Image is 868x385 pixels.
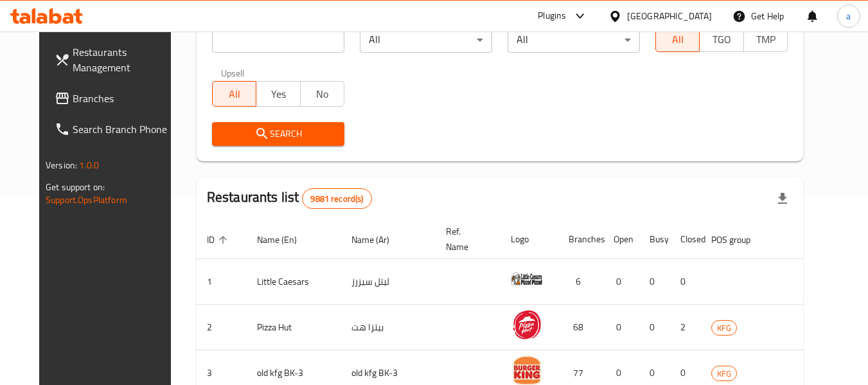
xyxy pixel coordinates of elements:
[639,305,670,350] td: 0
[670,220,701,259] th: Closed
[670,259,701,305] td: 0
[558,259,603,305] td: 6
[44,114,184,145] a: Search Branch Phone
[207,232,231,247] span: ID
[705,30,738,49] span: TGO
[212,122,344,146] button: Search
[511,263,543,295] img: Little Caesars
[767,183,798,214] div: Export file
[743,26,788,52] button: TMP
[46,179,105,195] span: Get support on:
[341,305,436,350] td: بيتزا هت
[303,193,371,205] span: 9881 record(s)
[627,9,712,23] div: [GEOGRAPHIC_DATA]
[73,121,174,137] span: Search Branch Phone
[670,305,701,350] td: 2
[699,26,743,52] button: TGO
[218,85,251,103] span: All
[639,259,670,305] td: 0
[256,81,300,107] button: Yes
[73,44,174,75] span: Restaurants Management
[508,27,640,53] div: All
[603,305,639,350] td: 0
[661,30,695,49] span: All
[261,85,295,103] span: Yes
[341,259,436,305] td: ليتل سيزرز
[712,366,736,381] span: KFG
[711,232,767,247] span: POS group
[44,83,184,114] a: Branches
[558,305,603,350] td: 68
[749,30,783,49] span: TMP
[655,26,700,52] button: All
[306,85,339,103] span: No
[300,81,344,107] button: No
[360,27,492,53] div: All
[212,27,344,53] input: Search for restaurant name or ID..
[500,220,558,259] th: Logo
[46,192,127,208] a: Support.OpsPlatform
[44,37,184,83] a: Restaurants Management
[222,126,334,142] span: Search
[221,68,245,77] label: Upsell
[603,259,639,305] td: 0
[538,8,566,24] div: Plugins
[207,188,372,209] h2: Restaurants list
[79,157,99,174] span: 1.0.0
[712,321,736,336] span: KFG
[511,309,543,341] img: Pizza Hut
[247,259,341,305] td: Little Caesars
[351,232,406,247] span: Name (Ar)
[46,157,77,174] span: Version:
[73,91,174,106] span: Branches
[603,220,639,259] th: Open
[558,220,603,259] th: Branches
[846,9,851,23] span: a
[257,232,314,247] span: Name (En)
[639,220,670,259] th: Busy
[197,305,247,350] td: 2
[197,259,247,305] td: 1
[302,188,371,209] div: Total records count
[247,305,341,350] td: Pizza Hut
[446,224,485,255] span: Ref. Name
[212,81,256,107] button: All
